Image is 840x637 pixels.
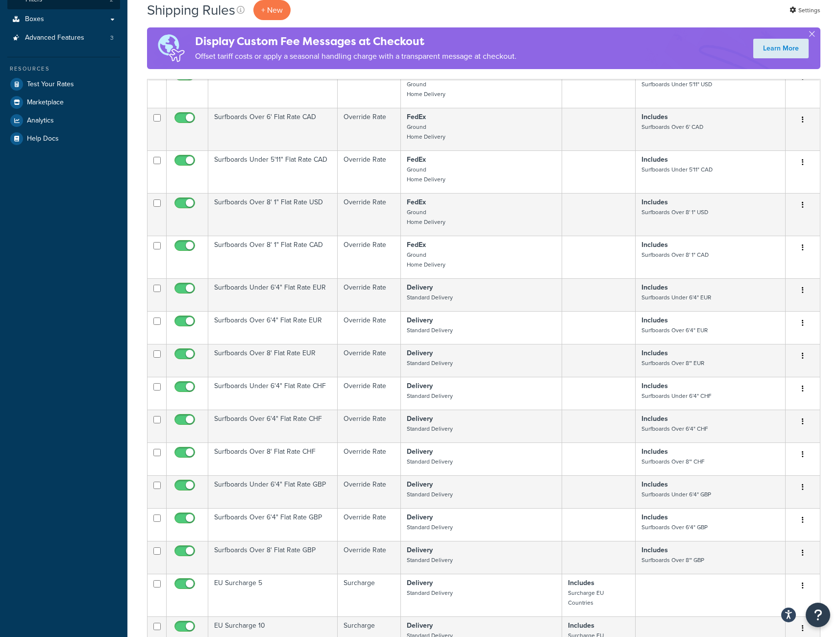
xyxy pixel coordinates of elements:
[642,348,668,358] strong: Includes
[790,3,820,17] a: Settings
[642,556,704,564] small: Surfboards Over 8'" GBP
[338,508,401,541] td: Override Rate
[407,490,453,499] small: Standard Delivery
[642,165,713,174] small: Surfboards Under 5'11" CAD
[407,446,433,457] strong: Delivery
[642,122,703,131] small: Surfboards Over 6' CAD
[753,39,809,58] a: Learn More
[642,479,668,490] strong: Includes
[208,278,338,311] td: Surfboards Under 6'4" Flat Rate EUR
[338,236,401,278] td: Override Rate
[208,344,338,377] td: Surfboards Over 8' Flat Rate EUR
[7,10,120,28] a: Boxes
[407,315,433,325] strong: Delivery
[407,197,426,207] strong: FedEx
[7,130,120,147] a: Help Docs
[407,326,453,335] small: Standard Delivery
[195,49,517,63] p: Offset tariff costs or apply a seasonal handling charge with a transparent message at checkout.
[642,250,709,259] small: Surfboards Over 8' 1" CAD
[642,381,668,391] strong: Includes
[407,165,445,184] small: Ground Home Delivery
[208,108,338,150] td: Surfboards Over 6' Flat Rate CAD
[407,359,453,367] small: Standard Delivery
[407,424,453,433] small: Standard Delivery
[642,392,712,400] small: Surfboards Under 6'4" CHF
[407,80,445,98] small: Ground Home Delivery
[642,197,668,207] strong: Includes
[642,326,708,335] small: Surfboards Over 6'4" EUR
[7,75,120,93] a: Test Your Rates
[642,523,708,532] small: Surfboards Over 6'4" GBP
[338,193,401,236] td: Override Rate
[642,545,668,555] strong: Includes
[338,377,401,410] td: Override Rate
[642,154,668,165] strong: Includes
[27,80,74,89] span: Test Your Rates
[27,135,59,143] span: Help Docs
[642,315,668,325] strong: Includes
[568,578,594,588] strong: Includes
[208,377,338,410] td: Surfboards Under 6'4" Flat Rate CHF
[338,475,401,508] td: Override Rate
[338,541,401,574] td: Override Rate
[407,578,433,588] strong: Delivery
[642,512,668,522] strong: Includes
[208,541,338,574] td: Surfboards Over 8' Flat Rate GBP
[407,545,433,555] strong: Delivery
[642,112,668,122] strong: Includes
[407,523,453,532] small: Standard Delivery
[338,150,401,193] td: Override Rate
[642,490,711,499] small: Surfboards Under 6'4" GBP
[25,15,44,24] span: Boxes
[407,392,453,400] small: Standard Delivery
[147,27,195,69] img: duties-banner-06bc72dcb5fe05cb3f9472aba00be2ae8eb53ab6f0d8bb03d382ba314ac3c341.png
[208,475,338,508] td: Surfboards Under 6'4" Flat Rate GBP
[568,620,594,631] strong: Includes
[642,293,711,302] small: Surfboards Under 6'4" EUR
[208,311,338,344] td: Surfboards Over 6'4" Flat Rate EUR
[407,512,433,522] strong: Delivery
[338,311,401,344] td: Override Rate
[642,414,668,424] strong: Includes
[338,278,401,311] td: Override Rate
[642,240,668,250] strong: Includes
[642,446,668,457] strong: Includes
[642,457,705,466] small: Surfboards Over 8'" CHF
[7,29,120,47] li: Advanced Features
[7,94,120,111] li: Marketplace
[642,282,668,293] strong: Includes
[407,282,433,293] strong: Delivery
[338,410,401,442] td: Override Rate
[338,108,401,150] td: Override Rate
[407,479,433,490] strong: Delivery
[7,112,120,129] a: Analytics
[208,574,338,616] td: EU Surcharge 5
[208,150,338,193] td: Surfboards Under 5'11" Flat Rate CAD
[642,359,704,367] small: Surfboards Over 8'" EUR
[338,65,401,108] td: Override Rate
[407,122,445,141] small: Ground Home Delivery
[110,34,114,42] span: 3
[407,293,453,302] small: Standard Delivery
[25,34,84,42] span: Advanced Features
[7,29,120,47] a: Advanced Features 3
[208,65,338,108] td: Surfboards Under 5'11" Flat Rate USD
[407,457,453,466] small: Standard Delivery
[407,250,445,269] small: Ground Home Delivery
[407,414,433,424] strong: Delivery
[407,154,426,165] strong: FedEx
[27,117,54,125] span: Analytics
[407,588,453,597] small: Standard Delivery
[208,193,338,236] td: Surfboards Over 8' 1" Flat Rate USD
[806,603,830,627] button: Open Resource Center
[338,574,401,616] td: Surcharge
[407,208,445,226] small: Ground Home Delivery
[195,33,517,49] h4: Display Custom Fee Messages at Checkout
[407,112,426,122] strong: FedEx
[407,348,433,358] strong: Delivery
[407,556,453,564] small: Standard Delivery
[407,381,433,391] strong: Delivery
[7,65,120,73] div: Resources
